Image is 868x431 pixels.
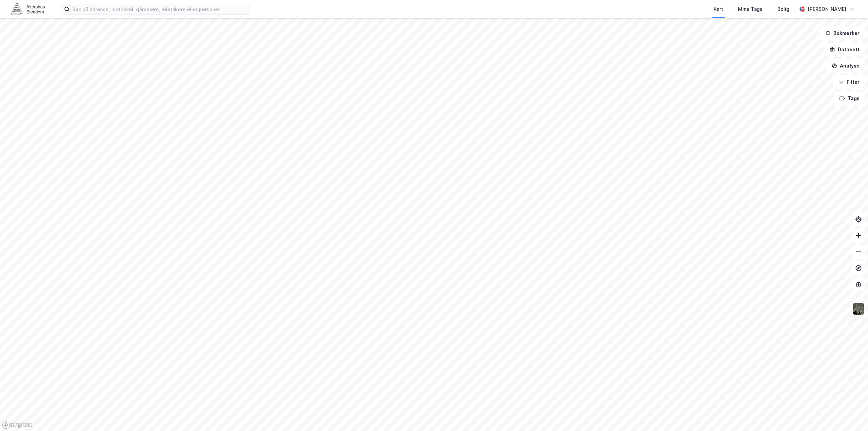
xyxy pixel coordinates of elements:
[834,398,868,431] div: Kontrollprogram for chat
[738,5,762,13] div: Mine Tags
[808,5,846,13] div: [PERSON_NAME]
[714,5,723,13] div: Kart
[2,421,32,429] a: Mapbox homepage
[824,43,865,56] button: Datasett
[70,4,251,14] input: Søk på adresse, matrikkel, gårdeiere, leietakere eller personer
[819,26,865,40] button: Bokmerker
[11,3,45,15] img: akershus-eiendom-logo.9091f326c980b4bce74ccdd9f866810c.svg
[826,59,865,73] button: Analyse
[852,302,865,315] img: 9k=
[777,5,789,13] div: Bolig
[833,75,865,89] button: Filter
[834,92,865,105] button: Tags
[834,398,868,431] iframe: Chat Widget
